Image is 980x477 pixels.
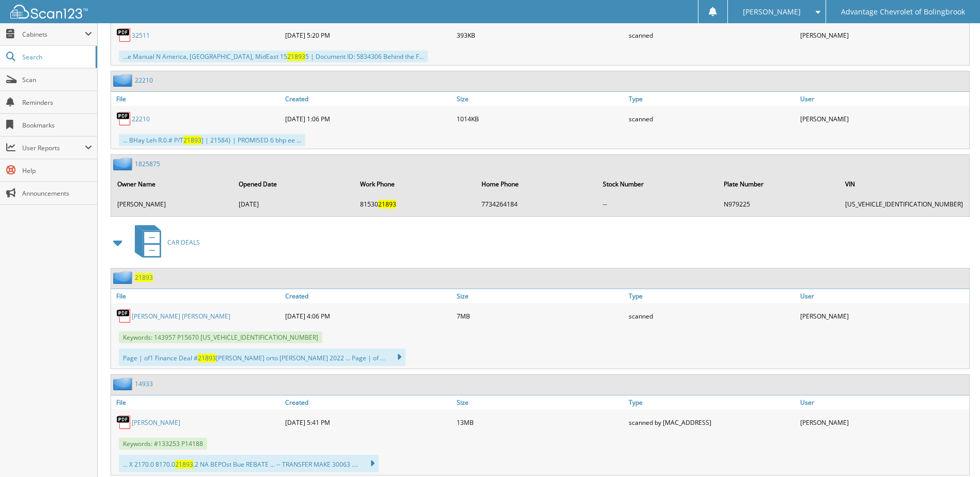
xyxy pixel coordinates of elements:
[119,134,305,146] div: ... BHay Leh R.0.# P/T ] | 21584} | PROMISED 6 bhp ee ...
[798,92,969,106] a: User
[454,306,626,326] div: 7MB
[198,354,216,362] span: 21893
[454,289,626,303] a: Size
[175,460,193,469] span: 21893
[132,312,230,321] a: [PERSON_NAME] [PERSON_NAME]
[113,74,135,87] img: folder2.png
[283,289,454,303] a: Created
[454,92,626,106] a: Size
[22,98,92,107] span: Reminders
[454,25,626,45] div: 393KB
[234,196,354,213] td: [DATE]
[743,9,801,15] span: [PERSON_NAME]
[129,222,200,263] a: CAR DEALS
[22,166,92,175] span: Help
[798,412,969,433] div: [PERSON_NAME]
[283,108,454,129] div: [DATE] 1:06 PM
[287,52,305,61] span: 21893
[135,76,153,85] a: 22210
[132,31,150,40] a: 32511
[283,395,454,409] a: Created
[283,412,454,433] div: [DATE] 5:41 PM
[119,331,322,343] span: Keywords: 143957 P15670 [US_VEHICLE_IDENTIFICATION_NUMBER]
[626,289,798,303] a: Type
[283,92,454,106] a: Created
[234,173,354,195] th: Opened Date
[626,395,798,409] a: Type
[355,196,475,213] td: 81530
[183,136,201,145] span: 21893
[476,173,597,195] th: Home Phone
[626,92,798,106] a: Type
[116,111,132,126] img: PDF.png
[355,173,475,195] th: Work Phone
[111,395,283,409] a: File
[22,53,90,61] span: Search
[22,144,85,152] span: User Reports
[798,306,969,326] div: [PERSON_NAME]
[113,271,135,284] img: folder2.png
[119,455,379,472] div: ... X 2170.0 8170.0 .2 NA BEPOst Bue REBATE ... -- TRANSFER MAKE 30063 ....
[116,308,132,324] img: PDF.png
[135,379,153,388] a: 14933
[598,196,718,213] td: --
[22,30,85,39] span: Cabinets
[119,51,428,62] div: ...e Manual N America, [GEOGRAPHIC_DATA], MidEast 15 5 | Document ID: 5834306 Behind the F...
[798,25,969,45] div: [PERSON_NAME]
[798,108,969,129] div: [PERSON_NAME]
[454,108,626,129] div: 1014KB
[626,108,798,129] div: scanned
[283,25,454,45] div: [DATE] 5:20 PM
[928,427,980,477] iframe: Chat Widget
[798,289,969,303] a: User
[22,189,92,198] span: Announcements
[132,418,180,427] a: [PERSON_NAME]
[132,115,150,123] a: 22210
[476,196,597,213] td: 7734264184
[167,238,200,247] span: CAR DEALS
[626,306,798,326] div: scanned
[119,438,207,450] span: Keywords: #133253 P14188
[111,92,283,106] a: File
[22,75,92,84] span: Scan
[113,377,135,390] img: folder2.png
[10,5,88,19] img: scan123-logo-white.svg
[719,173,839,195] th: Plate Number
[112,196,232,213] td: [PERSON_NAME]
[454,412,626,433] div: 13MB
[22,121,92,130] span: Bookmarks
[598,173,718,195] th: Stock Number
[119,348,406,366] div: Page | of1 Finance Deal # [PERSON_NAME] orto [PERSON_NAME] 2022 ... Page | of ...
[283,306,454,326] div: [DATE] 4:06 PM
[116,27,132,43] img: PDF.png
[840,196,968,213] td: [US_VEHICLE_IDENTIFICATION_NUMBER]
[454,395,626,409] a: Size
[840,173,968,195] th: VIN
[113,157,135,170] img: folder2.png
[798,395,969,409] a: User
[626,25,798,45] div: scanned
[378,200,396,209] span: 21893
[719,196,839,213] td: N979225
[111,289,283,303] a: File
[135,273,153,282] a: 21893
[135,160,160,168] a: 1825875
[841,9,965,15] span: Advantage Chevrolet of Bolingbrook
[112,173,232,195] th: Owner Name
[626,412,798,433] div: scanned by [MAC_ADDRESS]
[116,415,132,430] img: PDF.png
